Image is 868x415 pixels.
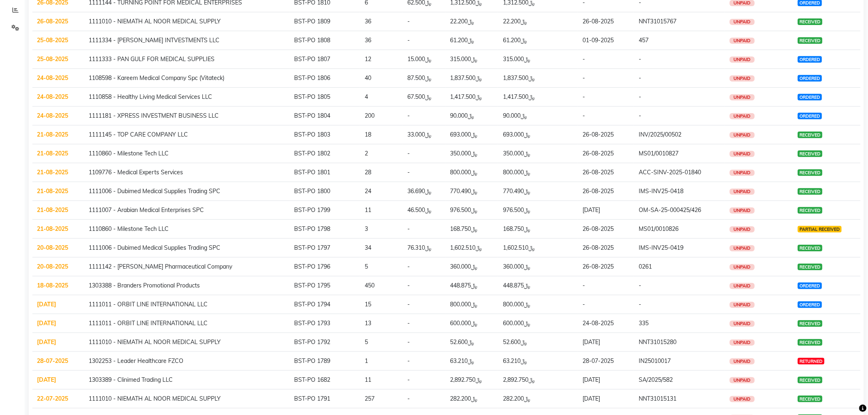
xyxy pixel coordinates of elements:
td: BST-PO 1798 [290,220,360,239]
span: UNPAID [730,264,755,270]
td: - [402,314,445,333]
td: [DATE] [578,390,634,408]
td: 1303388 - Branders Promotional Products [84,276,289,295]
td: ﷼67.500 [402,88,445,107]
span: RECEIVED [798,339,822,346]
td: ﷼600.000 [445,314,498,333]
td: BST-PO 1800 [290,182,360,201]
td: ﷼315.000 [445,50,498,69]
td: ﷼61.200 [445,31,498,50]
td: - [402,276,445,295]
a: 21-08-2025 [37,131,69,138]
td: 3 [360,220,403,239]
span: UNPAID [730,57,755,63]
td: BST-PO 1799 [290,201,360,220]
a: 24-08-2025 [37,112,69,119]
td: 2 [360,144,403,163]
td: ﷼315.000 [498,50,578,69]
td: 36 [360,12,403,31]
td: 24-08-2025 [578,314,634,333]
span: UNPAID [730,358,755,365]
td: BST-PO 1796 [290,258,360,276]
a: 24-08-2025 [37,93,69,100]
td: 1 [360,352,403,371]
span: UNPAID [730,151,755,157]
td: - [402,352,445,371]
td: 13 [360,314,403,333]
td: - [402,31,445,50]
td: 1111007 - Arabian Medical Enterprises SPC [84,201,289,220]
td: 1111010 - NIEMATH AL NOOR MEDICAL SUPPLY [84,333,289,352]
span: - [639,93,641,100]
td: ﷼693.000 [498,125,578,144]
td: ﷼770.490 [498,182,578,201]
span: UNPAID [730,207,755,214]
span: RECEIVED [798,18,822,25]
td: 26-08-2025 [578,239,634,258]
td: 1111010 - NIEMATH AL NOOR MEDICAL SUPPLY [84,12,289,31]
td: ﷼15.000 [402,50,445,69]
span: UNPAID [730,94,755,100]
td: BST-PO 1804 [290,107,360,125]
span: UNPAID [730,321,755,327]
a: 21-08-2025 [37,169,69,176]
a: 21-08-2025 [37,187,69,195]
td: BST-PO 1792 [290,333,360,352]
span: RECEIVED [798,150,822,157]
span: RECEIVED [798,169,822,176]
span: UNPAID [730,113,755,119]
span: NNT31015280 [639,338,676,346]
td: 11 [360,371,403,390]
a: 20-08-2025 [37,263,69,270]
span: RECEIVED [798,207,822,214]
td: 28-07-2025 [578,352,634,371]
td: - [578,107,634,125]
span: RECEIVED [798,132,822,138]
td: BST-PO 1789 [290,352,360,371]
td: 26-08-2025 [578,125,634,144]
span: ORDERED [798,75,822,82]
td: BST-PO 1793 [290,314,360,333]
td: 26-08-2025 [578,163,634,182]
td: 257 [360,390,403,408]
td: ﷼350.000 [498,144,578,163]
td: 1111006 - Dubimed Medical Supplies Trading SPC [84,239,289,258]
span: - [639,55,641,63]
span: - [639,112,641,119]
span: MS01/0010827 [639,150,678,157]
span: 335 [639,319,649,327]
td: [DATE] [578,371,634,390]
td: - [402,220,445,239]
td: ﷼1,837.500 [445,69,498,88]
td: ﷼282.200 [498,390,578,408]
td: 1111181 - XPRESS INVESTMENT BUSINESS LLC [84,107,289,125]
td: ﷼1,837.500 [498,69,578,88]
a: 26-08-2025 [37,18,69,25]
td: ﷼63.210 [498,352,578,371]
td: 1302253 - Leader Healthcare FZCO [84,352,289,371]
a: 21-08-2025 [37,150,69,157]
td: ﷼976.500 [498,201,578,220]
td: BST-PO 1807 [290,50,360,69]
span: - [639,301,641,308]
td: ﷼90.000 [445,107,498,125]
span: RECEIVED [798,396,822,402]
td: - [402,371,445,390]
td: 15 [360,295,403,314]
span: SA/2025/582 [639,376,673,383]
td: ﷼360.000 [498,258,578,276]
td: ﷼360.000 [445,258,498,276]
span: RECEIVED [798,37,822,44]
td: BST-PO 1808 [290,31,360,50]
span: UNPAID [730,38,755,44]
a: 25-08-2025 [37,36,69,44]
td: ﷼1,602.510 [445,239,498,258]
span: IMS-INV25-0419 [639,244,683,251]
a: 18-08-2025 [37,282,69,289]
td: ﷼2,892.750 [498,371,578,390]
td: ﷼350.000 [445,144,498,163]
td: ﷼1,602.510 [498,239,578,258]
td: 1111011 - ORBIT LINE INTERNATIONAL LLC [84,295,289,314]
a: [DATE] [37,319,57,327]
span: - [639,282,641,289]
